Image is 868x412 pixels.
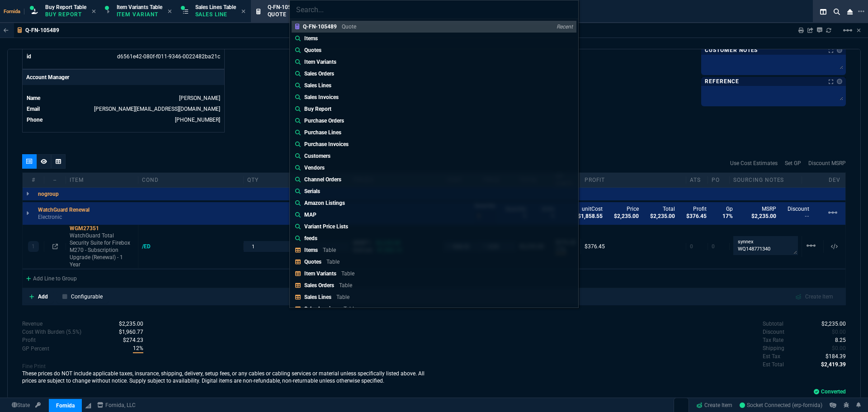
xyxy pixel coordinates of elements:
[304,46,321,54] p: Quotes
[304,58,336,66] p: Item Variants
[341,270,354,277] p: Table
[342,24,356,30] p: Quote
[304,34,318,43] p: Items
[9,401,33,409] a: Global State
[557,23,573,30] p: Recent
[304,164,325,172] p: Vendors
[290,0,578,19] input: Search...
[304,175,341,184] p: Channel Orders
[304,70,334,78] p: Sales Orders
[304,306,339,312] p: Sales Invoices
[326,259,340,265] p: Table
[304,140,349,148] p: Purchase Invoices
[304,128,341,137] p: Purchase Lines
[94,401,138,409] a: msbcCompanyName
[740,401,822,409] a: Qf2mOukcpDdvVA3dAADp
[304,199,345,207] p: Amazon Listings
[304,294,331,300] p: Sales Lines
[304,234,317,242] p: feeds
[336,294,349,300] p: Table
[304,117,344,125] p: Purchase Orders
[304,259,321,265] p: Quotes
[304,223,348,231] p: Variant Price Lists
[304,152,330,160] p: Customers
[740,402,822,408] span: Socket Connected (erp-fornida)
[693,398,736,412] a: Create Item
[303,24,337,30] p: Q-FN-105489
[339,282,352,289] p: Table
[304,247,318,253] p: Items
[304,282,334,289] p: Sales Orders
[304,81,331,90] p: Sales Lines
[323,247,336,253] p: Table
[344,306,357,312] p: Table
[304,270,336,277] p: Item Variants
[304,187,320,195] p: Serials
[304,105,331,113] p: Buy Report
[33,401,43,409] a: API TOKEN
[304,93,339,101] p: Sales Invoices
[304,211,316,219] p: MAP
